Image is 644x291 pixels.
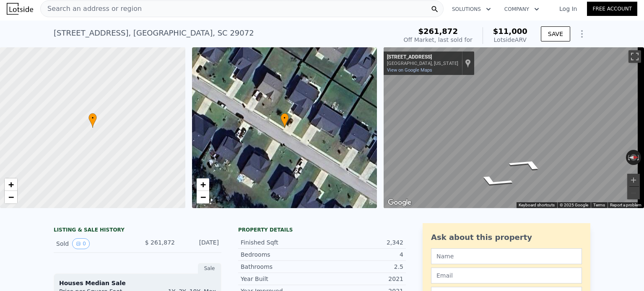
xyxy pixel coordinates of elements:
div: 2,342 [322,238,403,247]
button: Zoom out [627,187,640,199]
a: Open this area in Google Maps (opens a new window) [386,197,413,208]
div: Ask about this property [431,232,582,243]
a: Terms [593,203,605,207]
span: • [280,114,289,122]
path: Go Southeast, Druid Rd [464,172,526,191]
span: − [8,192,14,202]
div: Map [384,47,644,208]
a: Log In [549,5,587,13]
a: Free Account [587,2,637,16]
div: • [88,113,97,128]
div: [GEOGRAPHIC_DATA], [US_STATE] [387,61,458,66]
div: Off Market, last sold for [404,36,473,44]
div: Bathrooms [241,263,322,271]
span: $ 261,872 [145,239,175,246]
a: View on Google Maps [387,67,432,73]
button: Zoom in [627,174,640,186]
img: Lotside [7,3,33,15]
button: SAVE [541,26,570,41]
input: Name [431,248,582,264]
div: Finished Sqft [241,238,322,247]
div: • [280,113,289,128]
button: View historical data [72,238,90,249]
span: Search an address or region [41,4,142,14]
span: • [88,114,97,122]
span: $261,872 [418,27,458,36]
img: Google [386,197,413,208]
a: Zoom out [5,191,17,203]
div: 2.5 [322,263,403,271]
div: Lotside ARV [493,36,527,44]
button: Toggle fullscreen view [628,50,641,63]
div: [STREET_ADDRESS] [387,54,458,61]
div: [STREET_ADDRESS] , [GEOGRAPHIC_DATA] , SC 29072 [54,27,254,39]
span: $11,000 [493,27,527,36]
button: Rotate counterclockwise [626,150,631,165]
button: Company [498,2,546,17]
span: + [200,179,205,190]
a: Report a problem [610,203,641,207]
div: Sold [56,238,131,249]
a: Show location on map [465,59,471,68]
div: 2021 [322,275,403,283]
div: LISTING & SALE HISTORY [54,227,221,235]
span: − [200,192,205,202]
a: Zoom out [197,191,209,203]
div: Property details [238,227,406,233]
div: Sale [198,263,221,274]
span: © 2025 Google [560,203,588,207]
button: Show Options [574,26,590,42]
div: 4 [322,250,403,259]
input: Email [431,268,582,283]
a: Zoom in [5,178,17,191]
path: Go Northwest, Druid Rd [496,155,558,173]
div: [DATE] [182,238,219,249]
div: Bedrooms [241,250,322,259]
div: Houses Median Sale [59,279,216,287]
div: Year Built [241,275,322,283]
button: Reset the view [626,154,641,161]
div: Street View [384,47,644,208]
button: Rotate clockwise [637,150,641,165]
button: Keyboard shortcuts [519,202,555,208]
button: Solutions [445,2,498,17]
span: + [8,179,14,190]
a: Zoom in [197,178,209,191]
